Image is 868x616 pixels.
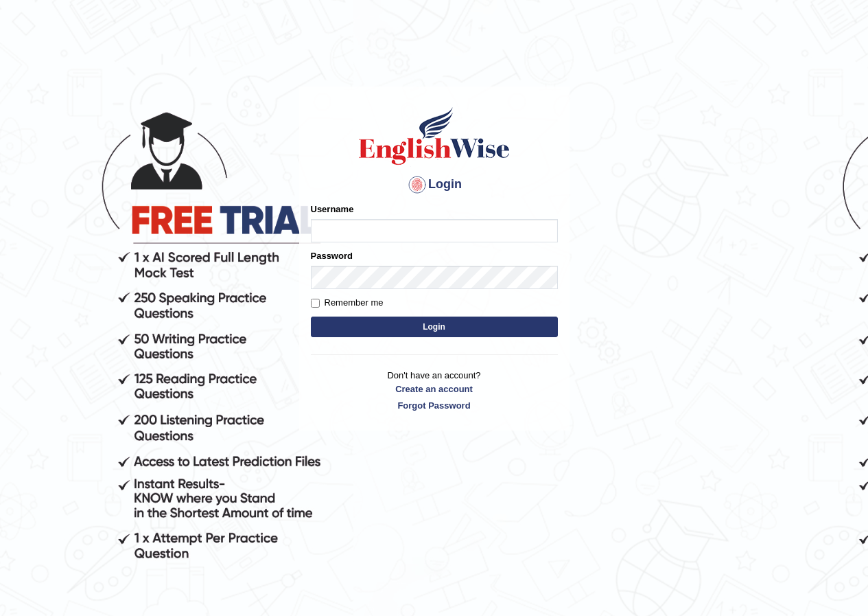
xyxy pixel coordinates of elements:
[311,174,558,196] h4: Login
[311,369,558,411] p: Don't have an account?
[311,399,558,412] a: Forgot Password
[311,203,354,216] label: Username
[311,249,353,262] label: Password
[311,317,558,337] button: Login
[311,296,384,310] label: Remember me
[356,105,513,167] img: Logo of English Wise sign in for intelligent practice with AI
[311,383,558,396] a: Create an account
[311,299,320,308] input: Remember me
